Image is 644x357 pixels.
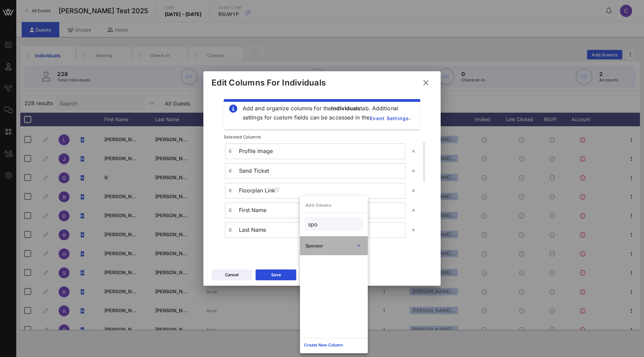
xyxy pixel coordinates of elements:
[239,187,405,194] div: Floorplan Link
[239,207,405,213] div: First Name
[331,105,360,112] span: Individuals
[256,269,296,280] button: Save
[218,134,426,140] p: Selected Columns
[304,342,343,349] div: Create New Column
[305,243,350,248] div: Sponsor
[239,148,405,154] div: Profile Image
[243,105,415,124] div: Add and organize columns for the tab. Additional settings for custom fields can be accessed in the .
[300,340,347,351] button: Create New Column
[212,269,252,280] button: Cancel
[239,168,405,174] div: Send Ticket
[369,115,409,121] span: Event Settings
[369,112,409,124] a: Event Settings
[212,78,326,88] div: Edit Columns For Individuals
[225,271,239,278] div: Cancel
[271,271,281,278] div: Save
[300,202,368,209] p: Add Column
[239,227,405,233] div: Last Name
